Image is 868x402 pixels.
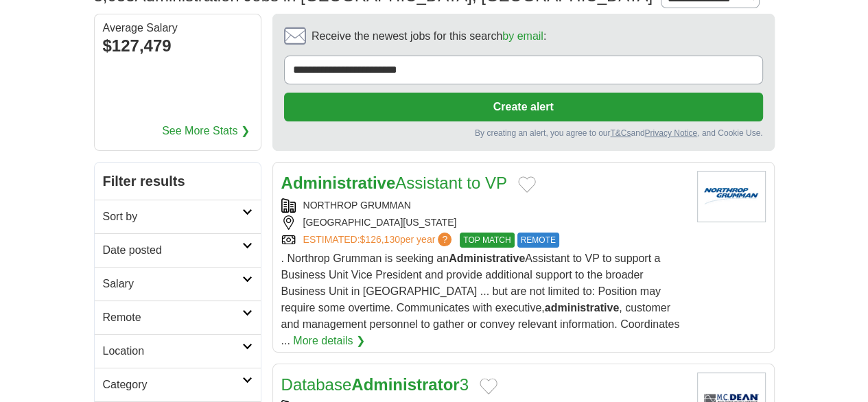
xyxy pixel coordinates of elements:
a: AdministrativeAssistant to VP [281,174,507,192]
a: T&Cs [610,128,631,138]
a: More details ❯ [293,333,365,349]
span: Receive the newest jobs for this search : [312,28,546,45]
a: Remote [95,300,261,334]
div: Average Salary [103,23,253,34]
a: NORTHROP GRUMMAN [303,200,411,211]
div: By creating an alert, you agree to our and , and Cookie Use. [284,127,763,139]
strong: Administrator [351,375,459,394]
h2: Sort by [103,209,242,225]
h2: Category [103,377,242,393]
a: Date posted [95,233,261,267]
span: $126,130 [360,234,399,245]
button: Create alert [284,93,763,121]
h2: Remote [103,309,242,326]
span: ? [438,233,451,246]
img: Northrop Grumman logo [697,171,766,222]
strong: Administrative [281,174,396,192]
button: Add to favorite jobs [518,176,536,193]
a: Location [95,334,261,368]
h2: Location [103,343,242,359]
a: Category [95,368,261,401]
a: by email [502,30,543,42]
a: DatabaseAdministrator3 [281,375,469,394]
strong: Administrative [449,252,525,264]
span: TOP MATCH [460,233,514,248]
strong: administrative [545,302,619,314]
a: ESTIMATED:$126,130per year? [303,233,455,248]
a: See More Stats ❯ [162,123,250,139]
div: [GEOGRAPHIC_DATA][US_STATE] [281,215,686,230]
button: Add to favorite jobs [480,378,497,394]
span: . Northrop Grumman is seeking an Assistant to VP to support a Business Unit Vice President and pr... [281,252,680,346]
a: Sort by [95,200,261,233]
a: Salary [95,267,261,300]
div: $127,479 [103,34,253,58]
h2: Date posted [103,242,242,259]
a: Privacy Notice [644,128,697,138]
span: REMOTE [517,233,559,248]
h2: Filter results [95,163,261,200]
h2: Salary [103,276,242,292]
